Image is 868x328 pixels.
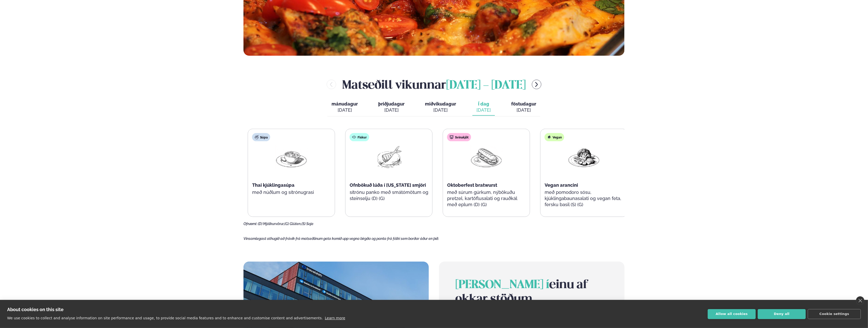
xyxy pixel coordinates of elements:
[476,101,491,107] span: Í dag
[808,309,861,319] button: Cookie settings
[332,101,358,107] span: mánudagur
[352,135,356,139] img: fish.svg
[284,222,301,226] span: (G) Glúten,
[511,107,536,113] div: [DATE]
[252,182,295,188] span: Thai kjúklingasúpa
[350,133,369,141] div: Fiskur
[455,279,549,291] span: [PERSON_NAME] í
[275,145,308,169] img: Soup.png
[476,107,491,113] div: [DATE]
[243,237,439,241] span: Vinsamlegast athugið að frávik frá matseðlinum geta komið upp vegna birgða og panta frá fólki sem...
[425,101,456,107] span: miðvikudagur
[532,80,541,89] button: menu-btn-right
[507,99,540,116] button: föstudagur [DATE]
[421,99,460,116] button: miðvikudagur [DATE]
[327,80,336,89] button: menu-btn-left
[342,76,526,93] h2: Matseðill vikunnar
[472,99,495,116] button: Í dag [DATE]
[374,99,409,116] button: þriðjudagur [DATE]
[378,107,405,113] div: [DATE]
[350,189,428,202] p: sítrónu panko með smátómötum og steinselju (D) (G)
[255,135,259,139] img: soup.svg
[545,182,578,188] span: Vegan arancini
[373,145,405,169] img: Fish.png
[252,133,270,141] div: Súpa
[425,107,456,113] div: [DATE]
[252,189,331,195] p: með núðlum og sítrónugrasi
[301,222,313,226] span: (S) Soja
[332,107,358,113] div: [DATE]
[450,135,454,139] img: pork.svg
[447,189,526,208] p: með súrum gúrkum, nýbökuðu pretzel, kartöflusalati og rauðkál með eplum (D) (G)
[547,135,551,139] img: Vegan.svg
[7,316,323,320] p: We use cookies to collect and analyse information on site performance and usage, to provide socia...
[511,101,536,107] span: föstudagur
[243,222,257,226] span: Ofnæmi:
[325,316,345,320] a: Learn more
[708,309,756,319] button: Allow all cookies
[378,101,405,107] span: þriðjudagur
[455,278,608,307] h2: einu af okkar stöðum
[856,296,864,305] a: close
[258,222,284,226] span: (D) Mjólkurvörur,
[447,133,471,141] div: Svínakjöt
[350,182,426,188] span: Ofnbökuð lúða í [US_STATE] smjöri
[545,189,623,208] p: með pomodoro sósu, kjúklingabaunasalati og vegan feta, fersku basil (S) (G)
[545,133,564,141] div: Vegan
[758,309,806,319] button: Deny all
[447,182,497,188] span: Oktoberfest bratwurst
[446,80,526,91] span: [DATE] - [DATE]
[7,307,64,312] strong: About cookies on this site
[470,145,503,169] img: Panini.png
[327,99,362,116] button: mánudagur [DATE]
[568,145,600,169] img: Vegan.png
